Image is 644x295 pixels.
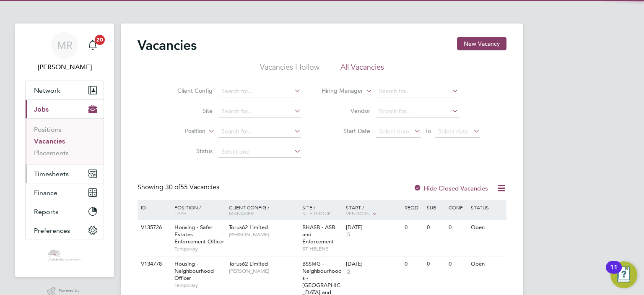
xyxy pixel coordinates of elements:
[164,107,213,115] label: Site
[376,86,459,97] input: Search for...
[229,210,254,217] span: Manager
[302,224,335,245] span: BHASB - ASB and Enforcement
[402,256,424,272] div: 0
[47,248,82,262] img: castlefieldrecruitment-logo-retina.png
[26,81,104,99] button: Network
[34,149,69,157] a: Placements
[57,40,73,51] span: MR
[425,256,447,272] div: 0
[346,224,400,231] div: [DATE]
[340,62,384,77] li: All Vacancies
[300,200,344,220] div: Site /
[302,245,342,252] span: ST HELENS
[610,267,618,278] div: 11
[376,106,459,117] input: Search for...
[346,268,351,275] span: 5
[165,183,180,191] span: 30 of
[227,200,300,220] div: Client Config /
[322,107,370,115] label: Vendor
[413,184,488,192] label: Hide Closed Vacancies
[346,231,351,238] span: 5
[315,87,363,95] label: Hiring Manager
[402,220,424,235] div: 0
[59,287,82,294] span: Powered by
[218,126,301,138] input: Search for...
[469,220,505,235] div: Open
[344,200,402,221] div: Start /
[174,245,225,252] span: Temporary
[15,23,114,277] nav: Main navigation
[469,256,505,272] div: Open
[423,125,434,136] span: To
[139,220,168,235] div: V135726
[218,106,301,117] input: Search for...
[469,200,505,214] div: Status
[402,200,424,214] div: Reqd
[34,227,70,235] span: Preferences
[139,200,168,214] div: ID
[174,260,214,282] span: Housing - Neighbourhood Officer
[26,202,104,221] button: Reports
[438,128,468,135] span: Select date
[302,210,331,217] span: Site Group
[34,86,60,94] span: Network
[229,231,298,238] span: [PERSON_NAME]
[25,62,104,72] span: Mason Roberts
[447,200,468,214] div: Conf
[457,37,506,50] button: New Vacancy
[34,125,62,133] a: Positions
[25,32,104,72] a: MR[PERSON_NAME]
[346,261,400,268] div: [DATE]
[346,210,369,217] span: Vendors
[174,224,224,245] span: Housing - Safer Estates Enforcement Officer
[610,261,637,288] button: Open Resource Center, 11 new notifications
[25,248,104,262] a: Go to home page
[229,268,298,274] span: [PERSON_NAME]
[447,256,468,272] div: 0
[34,208,58,216] span: Reports
[165,183,219,191] span: 55 Vacancies
[84,32,101,59] a: 20
[139,256,168,272] div: V134778
[229,224,268,231] span: Torus62 Limited
[164,147,213,155] label: Status
[34,189,57,197] span: Finance
[174,282,225,289] span: Temporary
[218,146,301,158] input: Select one
[425,220,447,235] div: 0
[34,137,65,145] a: Vacancies
[26,118,104,164] div: Jobs
[26,164,104,183] button: Timesheets
[322,127,370,135] label: Start Date
[26,100,104,118] button: Jobs
[260,62,319,77] li: Vacancies I follow
[174,210,186,217] span: Type
[447,220,468,235] div: 0
[26,221,104,240] button: Preferences
[379,128,409,135] span: Select date
[164,87,213,94] label: Client Config
[425,200,447,214] div: Sub
[34,170,69,178] span: Timesheets
[138,183,221,192] div: Showing
[218,86,301,97] input: Search for...
[157,127,205,136] label: Position
[34,105,49,113] span: Jobs
[229,260,268,267] span: Torus62 Limited
[95,35,105,45] span: 20
[26,183,104,202] button: Finance
[138,37,197,54] h2: Vacancies
[168,200,227,220] div: Position /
